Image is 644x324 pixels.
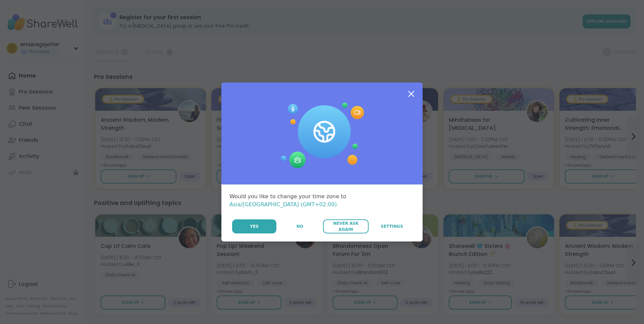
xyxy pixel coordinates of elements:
span: Never Ask Again [326,220,365,232]
a: Settings [369,219,415,233]
button: Never Ask Again [323,219,368,233]
button: No [277,219,322,233]
img: Session Experience [280,103,364,168]
span: No [297,223,303,229]
span: Yes [250,223,259,229]
button: Yes [232,219,276,233]
span: Settings [381,223,403,229]
div: Would you like to change your time zone to [229,193,415,209]
span: Asia/[GEOGRAPHIC_DATA] (GMT+02:00) [229,201,337,208]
